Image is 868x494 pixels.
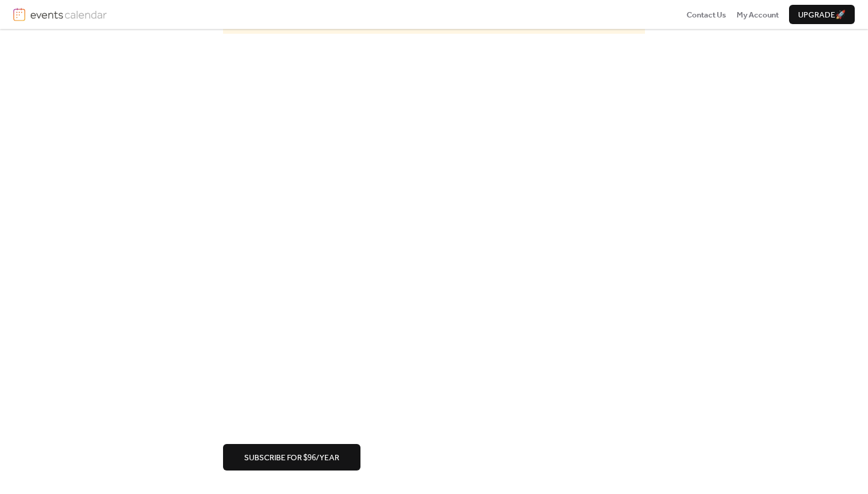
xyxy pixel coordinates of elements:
[737,9,779,21] span: My Account
[13,8,25,21] img: logo
[30,8,107,21] img: logotype
[798,9,846,21] span: Upgrade 🚀
[737,8,779,20] a: My Account
[789,5,855,24] button: Upgrade🚀
[244,452,339,464] span: Subscribe for $96/year
[687,8,726,20] a: Contact Us
[687,9,726,21] span: Contact Us
[223,444,360,471] button: Subscribe for $96/year
[221,49,647,428] iframe: Secure payment input frame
